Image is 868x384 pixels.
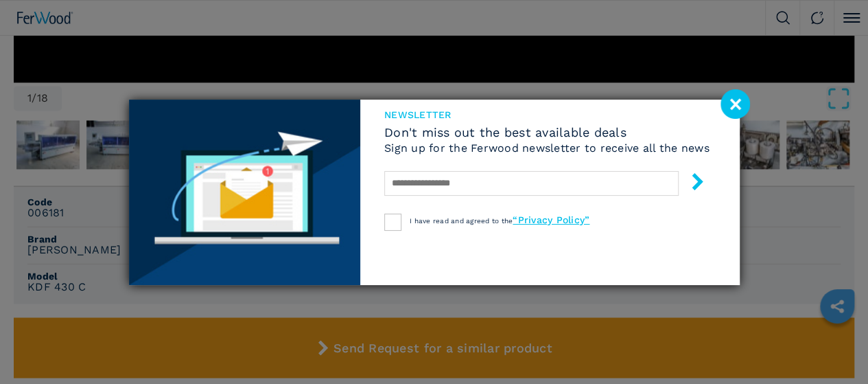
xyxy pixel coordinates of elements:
[675,168,706,200] button: submit-button
[513,214,589,225] a: “Privacy Policy”
[384,143,709,154] h6: Sign up for the Ferwood newsletter to receive all the news
[410,217,589,225] span: I have read and agreed to the
[384,110,709,120] span: newsletter
[384,126,709,139] span: Don't miss out the best available deals
[129,100,361,285] img: Newsletter image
